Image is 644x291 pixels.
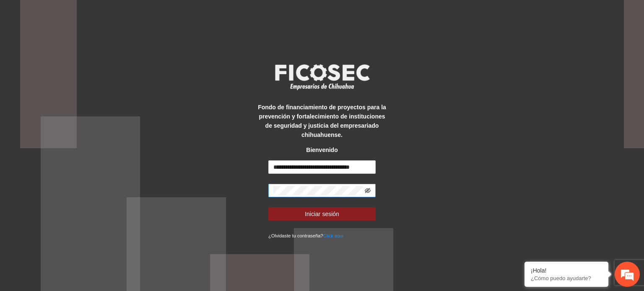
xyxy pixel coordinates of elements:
[323,233,344,238] a: Click aqui
[365,188,371,193] span: eye-invisible
[270,62,374,93] img: logo
[531,267,602,274] div: ¡Hola!
[306,147,338,153] strong: Bienvenido
[268,207,376,221] button: Iniciar sesión
[258,104,386,138] strong: Fondo de financiamiento de proyectos para la prevención y fortalecimiento de instituciones de seg...
[268,233,343,238] small: ¿Olvidaste tu contraseña?
[531,275,602,281] p: ¿Cómo puedo ayudarte?
[305,209,339,219] span: Iniciar sesión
